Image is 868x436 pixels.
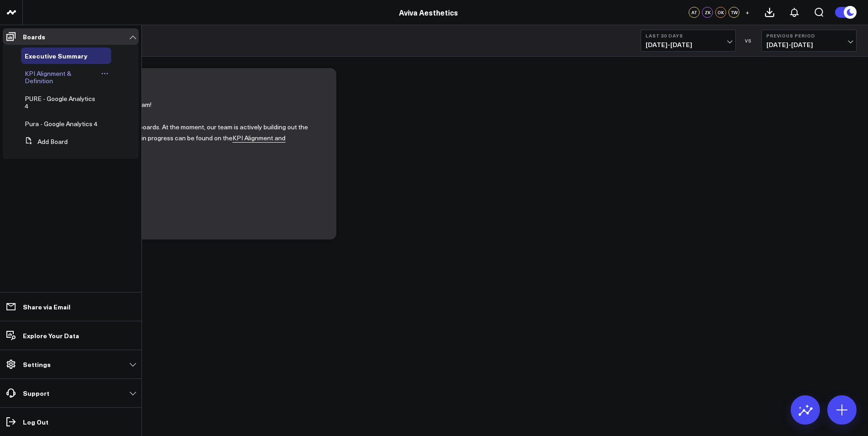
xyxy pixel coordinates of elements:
[745,9,749,16] span: +
[702,7,713,18] div: ZK
[399,7,458,17] a: Aviva Aesthetics
[766,41,852,48] span: [DATE] - [DATE]
[25,95,98,110] a: PURE - Google Analytics 4
[23,303,70,310] p: Share via Email
[646,41,731,48] span: [DATE] - [DATE]
[742,7,753,18] button: +
[641,30,736,52] button: Last 30 Days[DATE]-[DATE]
[25,94,95,110] span: PURE - Google Analytics 4
[715,7,726,18] div: OK
[41,99,323,111] p: Hi [PERSON_NAME] Aesthetics team!
[25,52,87,59] a: Executive Summary
[23,389,49,397] p: Support
[23,418,49,425] p: Log Out
[23,361,51,368] p: Settings
[761,30,857,52] button: Previous Period[DATE]-[DATE]
[25,51,87,60] span: Executive Summary
[25,120,97,128] a: Pura - Google Analytics 4
[3,414,139,430] a: Log Out
[21,133,68,150] button: Add Board
[23,33,45,40] p: Boards
[41,122,323,155] p: Welcome to your CorralData dashboards. At the moment, our team is actively building out the Aviva...
[728,7,739,18] div: TW
[25,70,98,85] a: KPI Alignment & Definition
[766,33,852,38] b: Previous Period
[25,119,97,128] span: Pura - Google Analytics 4
[23,332,79,339] p: Explore Your Data
[646,33,731,38] b: Last 30 Days
[25,69,71,85] span: KPI Alignment & Definition
[740,38,757,43] div: VS
[689,7,700,18] div: AT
